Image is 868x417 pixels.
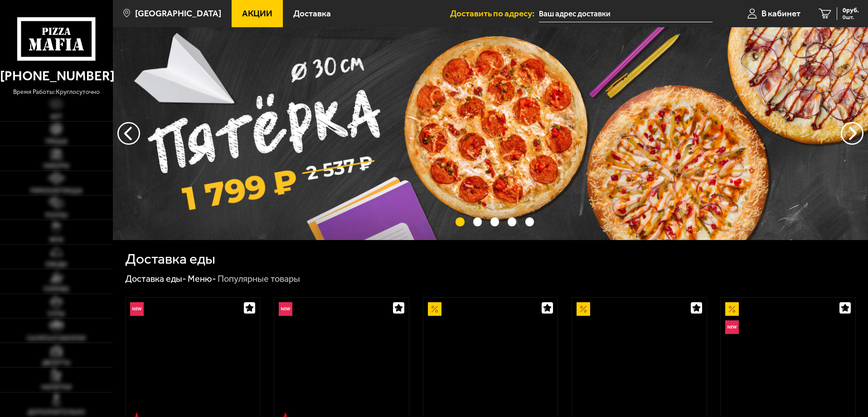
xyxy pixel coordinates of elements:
button: точки переключения [525,217,534,226]
span: Роллы [45,212,68,219]
span: Горячее [44,286,69,293]
span: 0 шт. [843,15,859,20]
span: Супы [48,311,65,317]
span: Десерты [42,360,70,366]
img: Акционный [725,302,739,316]
button: предыдущий [841,122,863,145]
img: Новинка [130,302,144,316]
span: Наборы [44,163,69,169]
span: Пицца [45,138,68,145]
button: точки переключения [473,217,482,226]
button: точки переключения [508,217,516,226]
button: точки переключения [456,217,464,226]
a: Меню- [188,273,216,284]
span: Доставка [293,9,331,18]
img: Новинка [279,302,292,316]
span: Акции [242,9,272,18]
span: Дополнительно [28,409,85,416]
span: Напитки [41,384,72,391]
span: Доставить по адресу: [450,9,539,18]
span: Обеды [45,261,67,268]
div: Популярные товары [218,273,300,285]
span: Римская пицца [30,188,82,194]
span: WOK [49,237,63,243]
span: Салаты и закуски [27,335,86,342]
h1: Доставка еды [125,252,215,266]
img: Акционный [428,302,441,316]
button: следующий [117,122,140,145]
img: Новинка [725,320,739,334]
a: Доставка еды- [125,273,186,284]
span: Хит [50,114,63,120]
span: В кабинет [761,9,800,18]
input: Ваш адрес доставки [539,5,713,22]
span: [GEOGRAPHIC_DATA] [135,9,221,18]
img: Акционный [577,302,590,316]
span: 0 руб. [843,7,859,14]
button: точки переключения [490,217,499,226]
